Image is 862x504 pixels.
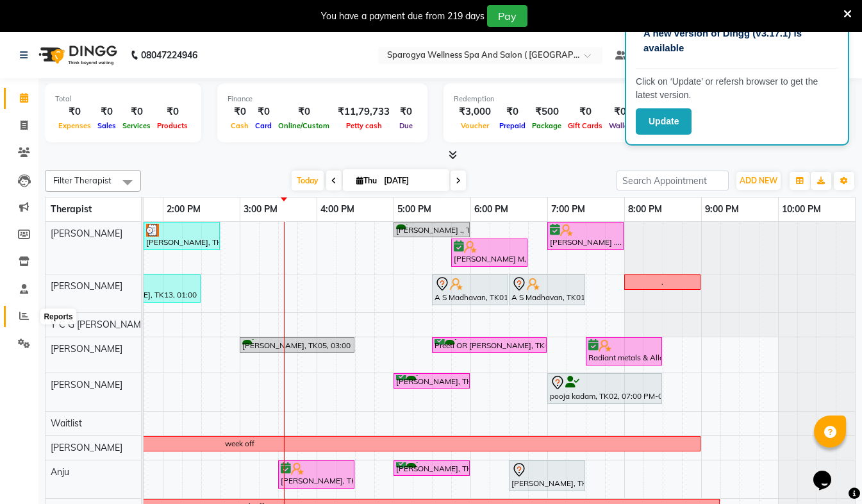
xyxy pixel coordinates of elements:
[51,280,122,292] span: [PERSON_NAME]
[87,276,199,301] div: [PERSON_NAME], TK13, 01:00 PM-02:30 PM, Swedish 90 Min
[395,224,468,236] div: [PERSON_NAME] ., TK03, 05:00 PM-06:00 PM, Swedish 60 Min
[661,276,663,288] div: .
[240,200,281,219] a: 3:00 PM
[548,200,588,219] a: 7:00 PM
[53,175,112,185] span: Filter Therapist
[395,105,417,119] div: ₹0
[321,10,485,23] div: You have a payment due from 219 days
[252,121,275,130] span: Card
[496,105,529,119] div: ₹0
[394,200,435,219] a: 5:00 PM
[549,224,622,248] div: [PERSON_NAME] ...., TK20, 07:00 PM-08:00 PM, Swedish 60 Min
[702,200,742,219] a: 9:00 PM
[471,200,511,219] a: 6:00 PM
[275,105,333,119] div: ₹0
[458,121,492,130] span: Voucher
[154,121,191,130] span: Products
[317,200,358,219] a: 4:00 PM
[292,171,324,190] span: Today
[808,453,849,491] iframe: chat widget
[395,462,468,475] div: [PERSON_NAME], TK06, 05:00 PM-06:00 PM, Swedish 60 Min
[343,121,385,130] span: Petty cash
[643,26,831,55] p: A new version of Dingg (v3.17.1) is available
[40,309,76,324] div: Reports
[33,37,120,73] img: logo
[51,379,122,391] span: [PERSON_NAME]
[625,200,665,219] a: 8:00 PM
[496,121,529,130] span: Prepaid
[529,105,565,119] div: ₹500
[141,37,197,73] b: 08047224946
[454,105,496,119] div: ₹3,000
[549,375,661,402] div: pooja kadam, TK02, 07:00 PM-08:30 PM, Swedish 90 Min
[119,105,154,119] div: ₹0
[510,462,584,489] div: [PERSON_NAME], TK15, 06:30 PM-07:30 PM, Swedish 60 Min
[529,121,565,130] span: Package
[55,94,191,105] div: Total
[510,276,584,303] div: A S Madhavan, TK01, 06:30 PM-07:30 PM, Swedish 60 Min
[51,319,149,330] span: Y C G [PERSON_NAME]
[55,121,94,130] span: Expenses
[433,276,507,303] div: A S Madhavan, TK01, 05:30 PM-06:30 PM, Swedish 60 Min
[617,171,729,190] input: Search Appointment
[380,171,444,190] input: 2025-09-04
[154,105,191,119] div: ₹0
[779,200,824,219] a: 10:00 PM
[225,438,254,449] div: week off
[636,75,838,102] p: Click on ‘Update’ or refersh browser to get the latest version.
[396,121,416,130] span: Due
[279,462,353,487] div: [PERSON_NAME], TK18, 03:30 PM-04:30 PM, Swedish 60 Min
[275,121,333,130] span: Online/Custom
[395,375,468,387] div: [PERSON_NAME], TK06, 05:00 PM-06:00 PM, Swedish 60 Min
[145,224,219,248] div: [PERSON_NAME], TK16, 01:45 PM-02:45 PM, Swedish 60 Min
[94,121,119,130] span: Sales
[587,339,661,364] div: Radiant metals & Alloys pvt ltd ., TK07, 07:30 PM-08:30 PM, Swedish 60 Min
[241,339,353,351] div: [PERSON_NAME], TK05, 03:00 PM-04:30 PM, Swedish 90 Min
[163,200,204,219] a: 2:00 PM
[51,442,122,453] span: [PERSON_NAME]
[94,105,119,119] div: ₹0
[333,105,395,119] div: ₹11,79,733
[228,105,252,119] div: ₹0
[606,121,634,130] span: Wallet
[51,343,122,355] span: [PERSON_NAME]
[433,339,545,351] div: Preeti OR [PERSON_NAME], TK08, 05:30 PM-07:00 PM, Swedish 90 Min
[51,228,122,239] span: [PERSON_NAME]
[353,176,380,185] span: Thu
[228,121,252,130] span: Cash
[452,240,526,265] div: [PERSON_NAME] M, TK19, 05:45 PM-06:45 PM, Swedish 60 Min
[740,176,777,185] span: ADD NEW
[51,466,69,478] span: Anju
[51,417,82,429] span: Waitlist
[736,172,781,190] button: ADD NEW
[606,105,634,119] div: ₹0
[565,121,606,130] span: Gift Cards
[119,121,154,130] span: Services
[51,203,92,215] span: Therapist
[454,94,634,105] div: Redemption
[252,105,275,119] div: ₹0
[487,5,527,27] button: Pay
[228,94,417,105] div: Finance
[636,108,692,135] button: Update
[565,105,606,119] div: ₹0
[55,105,94,119] div: ₹0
